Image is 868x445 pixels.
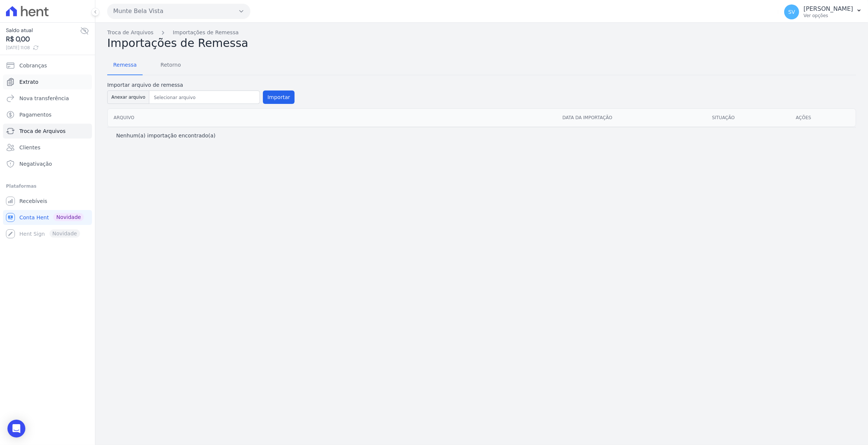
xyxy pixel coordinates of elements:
[788,9,795,15] span: SV
[3,124,92,139] a: Troca de Arquivos
[19,144,40,151] span: Clientes
[790,109,856,127] th: Ações
[108,109,556,127] th: Arquivo
[19,197,47,205] span: Recebíveis
[706,109,790,127] th: Situação
[556,109,706,127] th: Data da Importação
[6,44,80,51] span: [DATE] 11:08
[107,29,153,36] a: Troca de Arquivos
[7,420,25,438] div: Open Intercom Messenger
[19,160,52,168] span: Negativação
[107,90,149,104] button: Anexar arquivo
[3,58,92,73] a: Cobranças
[3,156,92,171] a: Negativação
[107,36,856,50] h2: Importações de Remessa
[6,26,80,34] span: Saldo atual
[3,210,92,225] a: Conta Hent Novidade
[804,5,853,13] p: [PERSON_NAME]
[6,182,89,191] div: Plataformas
[19,78,38,86] span: Extrato
[19,111,51,118] span: Pagamentos
[19,95,69,102] span: Nova transferência
[53,213,84,221] span: Novidade
[107,29,856,36] nav: Breadcrumb
[263,90,295,104] button: Importar
[173,29,239,36] a: Importações de Remessa
[109,57,141,72] span: Remessa
[804,13,853,19] p: Ver opções
[19,62,47,69] span: Cobranças
[19,214,49,221] span: Conta Hent
[116,132,216,139] p: Nenhum(a) importação encontrado(a)
[151,93,258,102] input: Selecionar arquivo
[156,57,185,72] span: Retorno
[6,58,89,241] nav: Sidebar
[3,74,92,89] a: Extrato
[155,56,187,75] a: Retorno
[107,56,143,75] a: Remessa
[107,4,250,19] button: Munte Bela Vista
[3,140,92,155] a: Clientes
[6,34,80,44] span: R$ 0,00
[778,1,868,22] button: SV [PERSON_NAME] Ver opções
[107,81,295,89] label: Importar arquivo de remessa
[3,194,92,209] a: Recebíveis
[3,107,92,122] a: Pagamentos
[3,91,92,106] a: Nova transferência
[19,127,66,135] span: Troca de Arquivos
